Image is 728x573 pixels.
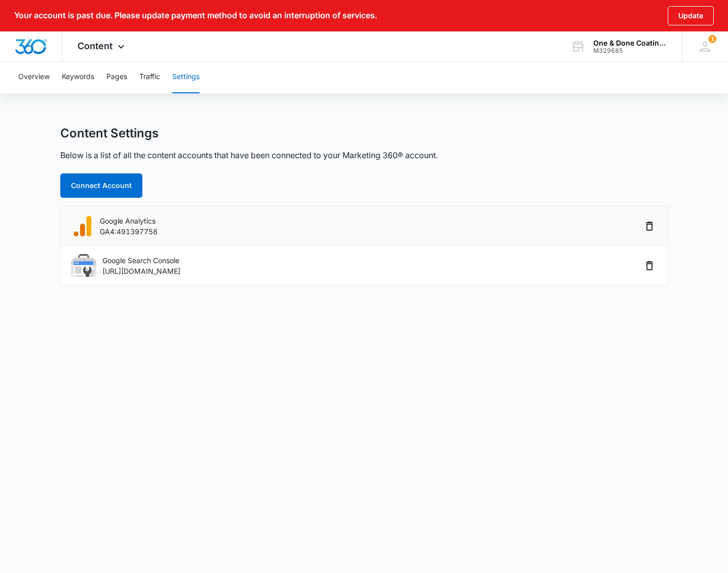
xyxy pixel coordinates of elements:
[60,126,159,141] h1: Content Settings
[708,35,716,43] span: 1
[60,173,142,198] button: Connect Account
[62,61,94,93] button: Keywords
[172,61,200,93] button: Settings
[78,41,112,51] span: Content
[14,11,377,20] p: Your account is past due. Please update payment method to avoid an interruption of services.
[682,31,728,61] div: notifications count
[60,149,438,161] p: Below is a list of all the content accounts that have been connected to your Marketing 360® account.
[100,216,158,226] p: Google Analytics
[102,255,180,266] p: Google Search Console
[100,226,158,237] p: GA4:491397758
[668,6,714,25] button: Update
[593,47,667,54] div: account id
[593,39,667,47] div: account name
[18,61,50,93] button: Overview
[708,35,716,43] div: notifications count
[71,254,96,277] img: logo-googleSearchConsole.svg
[106,61,127,93] button: Pages
[102,266,180,276] p: [URL][DOMAIN_NAME]
[62,31,142,61] div: Content
[71,214,94,237] img: logo-googleAnalytics.svg
[139,61,160,93] button: Traffic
